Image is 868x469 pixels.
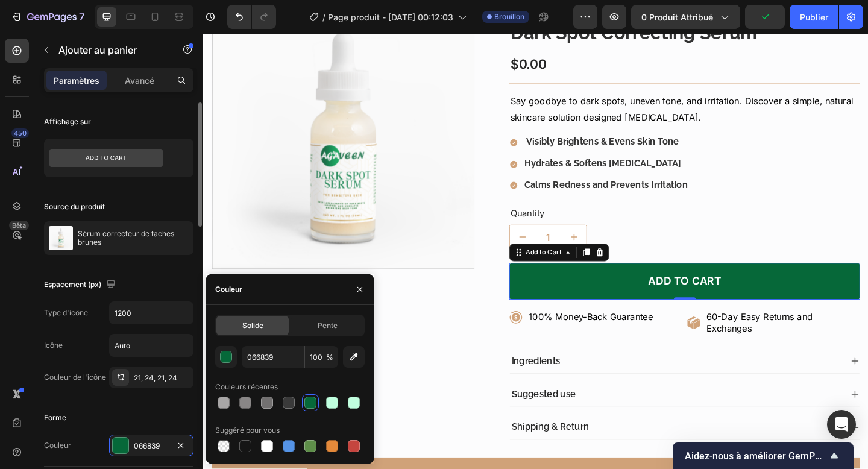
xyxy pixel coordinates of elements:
font: Couleur [44,441,71,450]
font: Solide [242,321,263,330]
div: Ouvrir Intercom Messenger [827,410,856,439]
font: Forme [44,413,66,422]
p: Shipping & Return [335,422,420,435]
div: Rich Text Editor. Editing area: main [333,64,714,101]
font: Aidez-nous à améliorer GemPages ! [685,450,841,462]
font: Publier [800,12,828,22]
button: decrement [333,209,360,234]
img: image des caractéristiques du produit [49,226,73,250]
font: Icône [44,341,63,350]
font: Couleur [215,285,242,294]
font: 0 produit attribué [641,12,713,22]
font: Sérum correcteur de taches brunes [78,229,176,247]
font: Couleurs récentes [215,382,278,391]
font: % [326,353,333,362]
div: Rich Text Editor. Editing area: main [347,110,529,127]
input: quantity [360,209,389,234]
div: Quantity [333,188,714,203]
button: increment [389,209,417,234]
font: Affichage sur [44,117,91,126]
font: 21, 24, 21, 24 [134,373,177,382]
font: Pente [318,321,338,330]
font: Suggéré pour vous [215,426,280,435]
input: Auto [110,335,193,356]
strong: Calms Redness and Prevents Irritation [349,159,527,171]
button: 7 [5,5,90,29]
font: Avancé [125,75,154,86]
button: 0 produit attribué [631,5,740,29]
button: Afficher l'enquête - Aidez-nous à améliorer GemPages ! [685,449,841,463]
div: Add to Cart [348,233,392,244]
p: 100% Money-Back Guarantee [354,302,489,315]
strong: Visibly Brightens & Evens Skin Tone [351,112,517,124]
div: $0.00 [333,24,714,44]
font: / [322,12,325,22]
button: Add to cart [333,250,714,290]
font: Couleur de l'icône [44,373,106,382]
p: 60-Day Easy Returns and Exchanges [547,302,713,327]
font: 450 [14,129,27,137]
iframe: Zone de conception [203,34,868,469]
input: Par exemple : FFFFFF [242,346,304,368]
p: Ingredients [335,350,388,363]
div: Add to cart [484,262,564,277]
font: Source du produit [44,202,105,211]
button: Publier [790,5,838,29]
font: 066839 [134,441,160,450]
div: Rich Text Editor. Editing area: main [347,134,529,150]
p: Suggested use [335,386,405,399]
font: Ajouter au panier [58,44,137,56]
font: Type d'icône [44,308,88,317]
font: Espacement (px) [44,280,101,289]
div: Annuler/Rétablir [227,5,276,29]
p: Ajouter au panier [58,43,161,57]
div: Rich Text Editor. Editing area: main [347,157,529,174]
font: Brouillon [494,12,524,21]
p: Say goodbye to dark spots, uneven tone, and irritation. Discover a simple, natural skincare solut... [334,65,713,100]
strong: Hydrates & Softens [MEDICAL_DATA] [349,136,520,147]
font: Page produit - [DATE] 00:12:03 [328,12,453,22]
font: Bêta [12,221,26,230]
input: Auto [110,302,193,324]
font: 7 [79,11,84,23]
font: Paramètres [54,75,99,86]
